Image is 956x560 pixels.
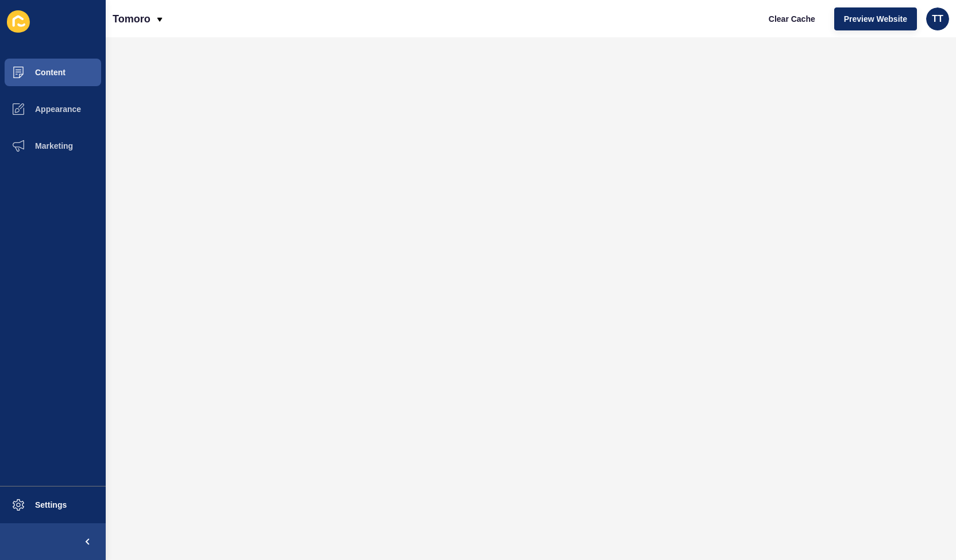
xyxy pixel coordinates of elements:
button: Preview Website [834,7,917,30]
button: Clear Cache [759,7,825,30]
span: Preview Website [844,13,907,25]
span: TT [932,13,943,25]
p: Tomoro [113,5,151,33]
span: Clear Cache [769,13,815,25]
